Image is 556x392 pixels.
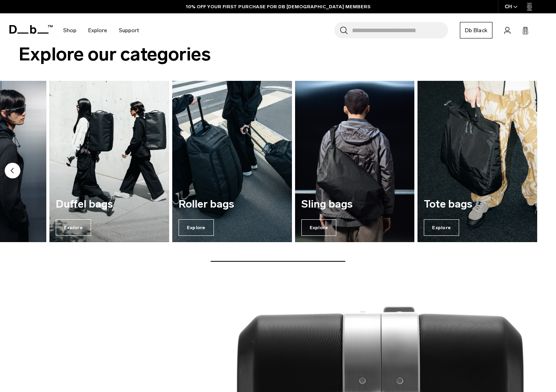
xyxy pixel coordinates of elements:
span: Explore [179,219,214,236]
a: 10% OFF YOUR FIRST PURCHASE FOR DB [DEMOGRAPHIC_DATA] MEMBERS [186,3,370,10]
h2: Explore our categories [19,40,537,68]
h3: Duffel bags [56,199,163,210]
a: Support [119,16,139,44]
a: Explore [88,16,107,44]
a: Duffel bags Explore [49,81,169,242]
nav: Main Navigation [57,13,145,47]
a: Tote bags Explore [417,81,537,242]
div: 4 / 7 [49,81,169,242]
h3: Roller bags [179,199,286,210]
a: Shop [63,16,77,44]
div: 6 / 7 [295,81,415,242]
a: Db Black [460,22,492,38]
div: 5 / 7 [172,81,292,242]
span: Explore [56,219,91,236]
h3: Tote bags [424,199,531,210]
button: Previous slide [5,162,20,180]
a: Roller bags Explore [172,81,292,242]
h3: Sling bags [301,199,408,210]
span: Explore [301,219,337,236]
a: Sling bags Explore [295,81,415,242]
div: 7 / 7 [417,81,537,242]
span: Explore [424,219,459,236]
